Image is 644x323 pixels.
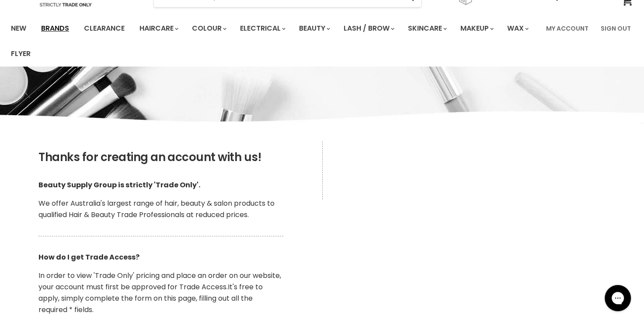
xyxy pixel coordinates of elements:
h2: Thanks for creating an account with us! [38,151,283,164]
a: Clearance [77,19,131,38]
a: Beauty [292,19,335,38]
a: Skincare [401,19,452,38]
a: My Account [541,19,594,38]
iframe: Gorgias live chat messenger [600,282,635,314]
p: We offer Australia's largest range of hair, beauty & salon products to qualified Hair & Beauty Tr... [38,198,283,221]
span: In order to view 'Trade Only' pricing and place an order on our website, your account must first ... [38,270,281,292]
a: Electrical [233,19,291,38]
strong: Beauty Supply Group is strictly 'Trade Only'. [38,180,200,190]
strong: How do I get Trade Access? [38,252,139,262]
span: It's free to apply, simply complete the form on this page, filling out all the required * fields. [38,282,263,315]
a: New [4,19,33,38]
a: Flyer [4,45,37,63]
a: Makeup [454,19,499,38]
a: Wax [501,19,534,38]
a: Lash / Brow [337,19,400,38]
a: Colour [185,19,232,38]
a: Brands [35,19,76,38]
a: Haircare [133,19,184,38]
a: Sign Out [595,19,636,38]
ul: Main menu [4,16,541,67]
